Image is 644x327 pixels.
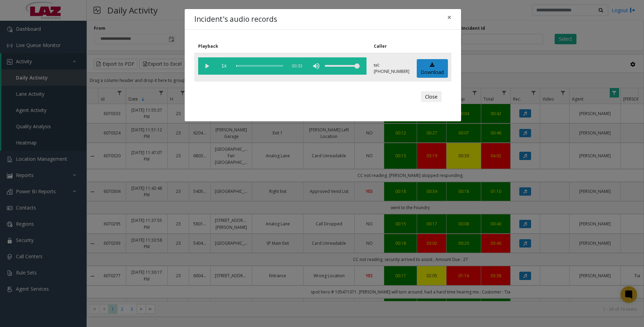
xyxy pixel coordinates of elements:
span: × [447,12,451,22]
p: tel:[PHONE_NUMBER] [374,62,409,75]
button: Close [421,91,442,102]
div: volume level [325,57,360,75]
div: scrub bar [236,57,283,75]
h4: Incident's audio records [194,14,277,25]
th: Caller [370,39,413,53]
th: Playback [194,39,370,53]
button: Close [442,9,456,26]
a: Download [417,59,448,78]
span: playback speed button [215,57,233,75]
